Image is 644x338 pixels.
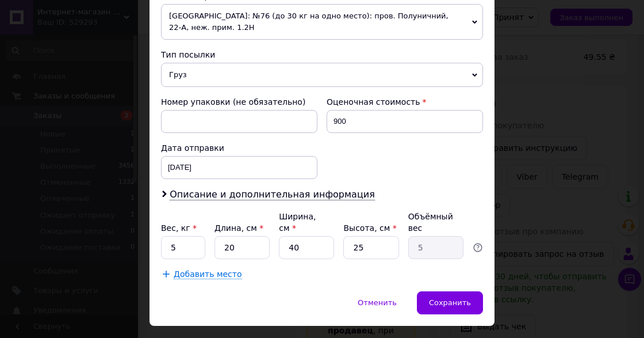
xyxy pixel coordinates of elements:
span: Отменить [358,298,397,307]
div: Дата отправки [161,142,317,154]
span: Описание и дополнительная информация [170,189,375,200]
label: Высота, см [343,223,396,233]
span: [GEOGRAPHIC_DATA]: №76 (до 30 кг на одно место): пров. Полуничний, 22-А, неж. прим. 1.2Н [161,4,483,40]
span: Груз [161,63,483,87]
div: Номер упаковки (не обязательно) [161,96,317,108]
label: Ширина, см [279,212,316,233]
div: Оценочная стоимость [327,96,483,108]
span: Добавить место [174,269,242,279]
label: Длина, см [214,223,263,233]
div: Объёмный вес [408,211,463,234]
span: Сохранить [429,298,471,307]
label: Вес, кг [161,223,197,233]
span: Тип посылки [161,50,215,59]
